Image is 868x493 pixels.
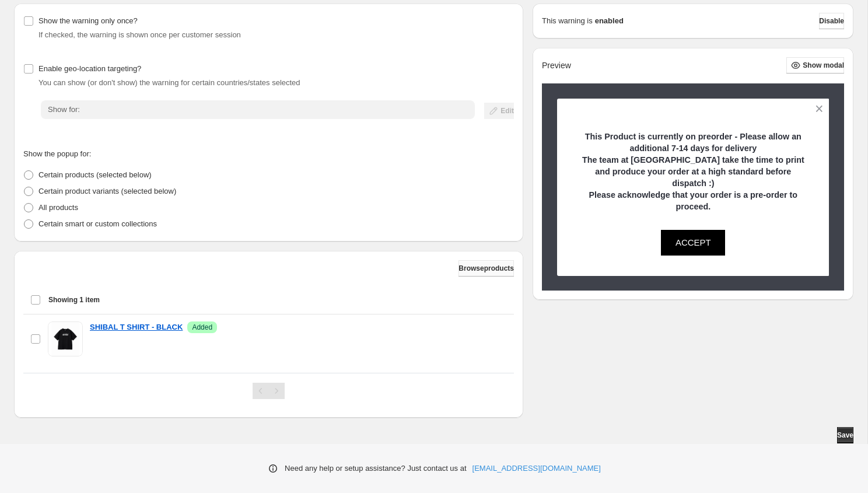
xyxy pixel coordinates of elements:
button: Show modal [786,57,844,74]
p: All products [38,202,78,214]
span: Browse products [459,264,514,273]
h2: Preview [542,61,571,71]
a: SHIBAL T SHIRT - BLACK [90,321,183,333]
strong: The team at [GEOGRAPHIC_DATA] take the time to print and produce your order at a high standard be... [582,155,804,188]
strong: Please acknowledge that your order is a pre-order to proceed. [589,190,798,211]
span: If checked, the warning is shown once per customer session [38,30,241,39]
strong: This Product is currently on preorder - Please allow an additional 7-14 days for delivery [585,132,801,153]
span: You can show (or don't show) the warning for certain countries/states selected [38,78,300,87]
span: Showing 1 item [48,295,100,305]
span: Added [192,323,212,332]
span: Disable [819,16,844,26]
span: Show for: [48,105,80,114]
nav: Pagination [253,383,285,399]
span: Certain products (selected below) [38,170,152,179]
a: [EMAIL_ADDRESS][DOMAIN_NAME] [473,463,601,474]
button: Save [837,427,853,443]
span: Save [837,431,853,440]
span: Show the warning only once? [38,16,138,25]
p: Certain smart or custom collections [38,218,157,230]
span: Certain product variants (selected below) [38,187,176,195]
span: Show the popup for: [23,149,91,158]
button: Browseproducts [459,260,514,277]
button: ACCEPT [661,230,725,256]
p: This warning is [542,15,593,27]
strong: enabled [595,15,624,27]
span: Show modal [803,61,844,70]
button: Disable [819,13,844,29]
span: Enable geo-location targeting? [38,64,141,73]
